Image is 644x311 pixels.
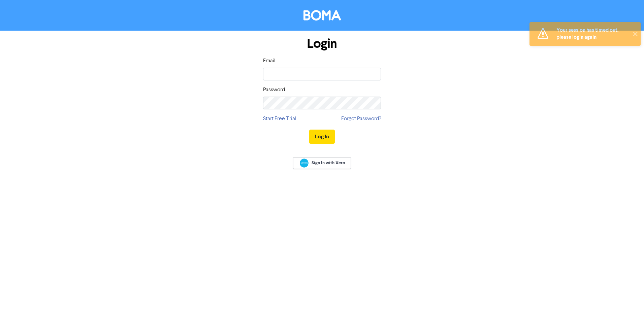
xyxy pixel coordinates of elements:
img: BOMA Logo [303,10,341,21]
h1: Login [263,36,381,51]
img: Xero logo [300,159,309,168]
label: Password [263,86,285,94]
label: Email [263,57,276,65]
div: Your session has timed out, please login again [556,27,629,41]
a: Start Free Trial [263,115,296,123]
button: Log In [309,130,335,144]
span: Sign In with Xero [312,160,345,166]
a: Forgot Password? [341,115,381,123]
a: Sign In with Xero [293,157,351,169]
